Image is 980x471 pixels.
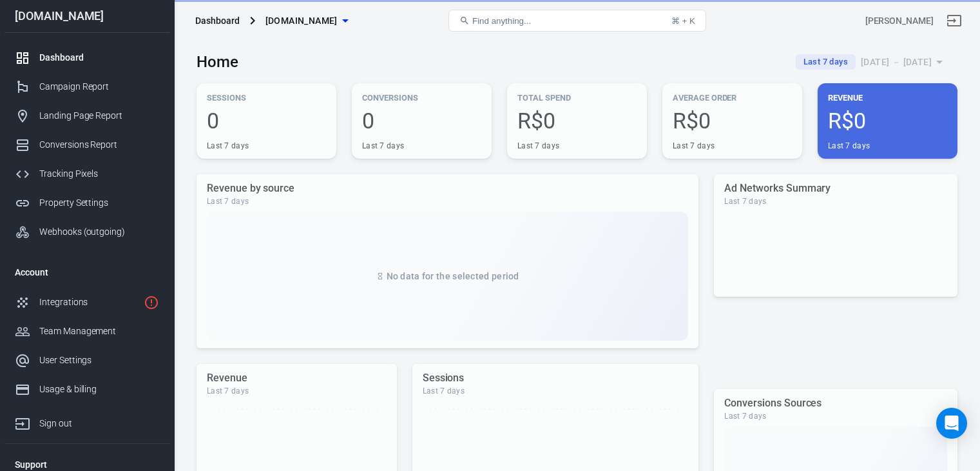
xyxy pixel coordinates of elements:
[39,296,139,309] div: Integrations
[39,354,159,367] div: User Settings
[5,43,169,72] a: Dashboard
[39,417,159,430] div: Sign out
[5,375,169,404] a: Usage & billing
[5,101,169,130] a: Landing Page Report
[5,257,169,288] li: Account
[5,130,169,159] a: Conversions Report
[260,9,353,33] button: [DOMAIN_NAME]
[39,138,159,152] div: Conversions Report
[197,53,238,71] h3: Home
[5,10,169,22] div: [DOMAIN_NAME]
[5,346,169,375] a: User Settings
[39,383,159,396] div: Usage & billing
[5,72,169,101] a: Campaign Report
[448,10,706,32] button: Find anything...⌘ + K
[195,14,240,27] div: Dashboard
[39,225,159,239] div: Webhooks (outgoing)
[5,159,169,188] a: Tracking Pixels
[39,196,159,210] div: Property Settings
[5,217,169,246] a: Webhooks (outgoing)
[939,5,970,36] a: Sign out
[865,14,934,28] div: Account id: V5IBalrF
[5,317,169,346] a: Team Management
[5,404,169,438] a: Sign out
[39,80,159,94] div: Campaign Report
[39,109,159,123] div: Landing Page Report
[265,13,338,29] span: supermix.site
[671,16,695,26] div: ⌘ + K
[39,167,159,181] div: Tracking Pixels
[144,295,159,310] svg: 1 networks not verified yet
[39,51,159,65] div: Dashboard
[936,408,967,439] div: Open Intercom Messenger
[472,16,531,26] span: Find anything...
[5,188,169,217] a: Property Settings
[5,288,169,317] a: Integrations
[39,325,159,338] div: Team Management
